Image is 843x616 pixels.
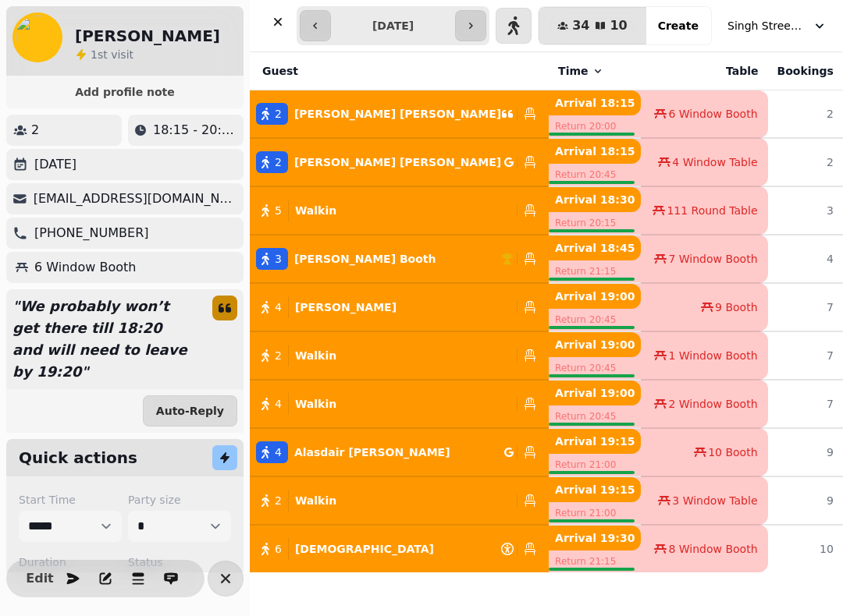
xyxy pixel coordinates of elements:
[295,396,336,412] p: Walkin
[549,429,641,454] p: Arrival 19:15
[143,395,237,427] button: Auto-Reply
[549,332,641,357] p: Arrival 19:00
[24,563,55,594] button: Edit
[294,444,450,460] p: Alasdair [PERSON_NAME]
[295,493,336,508] p: Walkin
[275,348,282,363] span: 2
[768,235,843,283] td: 4
[667,203,757,218] span: 111 Round Table
[558,63,603,79] button: Time
[250,95,549,133] button: 2[PERSON_NAME] [PERSON_NAME]
[718,12,837,40] button: Singh Street Bruntsfield
[549,260,641,282] p: Return 21:15
[34,189,237,208] p: [EMAIL_ADDRESS][DOMAIN_NAME]
[12,82,237,102] button: Add profile note
[658,20,699,31] span: Create
[549,284,641,309] p: Arrival 19:00
[91,47,133,62] p: visit
[275,299,282,315] span: 4
[549,309,641,331] p: Return 20:45
[294,106,501,122] p: [PERSON_NAME] [PERSON_NAME]
[6,289,200,389] p: " We probably won’t get there till 18:20 and will need to leave by 19:20 "
[250,385,549,423] button: 4Walkin
[295,541,434,557] p: [DEMOGRAPHIC_DATA]
[549,526,641,551] p: Arrival 19:30
[549,235,641,260] p: Arrival 18:45
[539,7,646,44] button: 3410
[672,154,757,170] span: 4 Window Table
[250,143,549,181] button: 2[PERSON_NAME] [PERSON_NAME]
[549,381,641,405] p: Arrival 19:00
[768,186,843,235] td: 3
[294,251,436,267] p: [PERSON_NAME] Booth
[768,138,843,186] td: 2
[549,405,641,427] p: Return 20:45
[768,331,843,380] td: 7
[708,444,757,460] span: 10 Booth
[19,447,137,469] h2: Quick actions
[275,106,282,122] span: 2
[12,12,62,62] img: aHR0cHM6Ly93d3cuZ3JhdmF0YXIuY29tL2F2YXRhci85M2JmMmVhZGU5YmZlMmU4OTM1YTNiZWExNDdjZDVhMz9zPTE1MCZkP...
[549,551,641,572] p: Return 21:15
[668,541,757,557] span: 8 Window Booth
[34,258,136,277] p: 6 Window Booth
[275,541,282,557] span: 6
[34,224,149,243] p: [PHONE_NUMBER]
[295,348,336,363] p: Walkin
[549,212,641,234] p: Return 20:15
[646,7,711,44] button: Create
[250,52,549,90] th: Guest
[34,155,76,174] p: [DATE]
[768,380,843,428] td: 7
[668,396,757,412] span: 2 Window Booth
[610,19,627,32] span: 10
[250,192,549,229] button: 5Walkin
[275,396,282,412] span: 4
[549,477,641,502] p: Arrival 19:15
[768,90,843,139] td: 2
[250,289,549,326] button: 4[PERSON_NAME]
[25,87,225,97] span: Add profile note
[275,203,282,218] span: 5
[250,337,549,374] button: 2Walkin
[558,63,588,79] span: Time
[549,357,641,379] p: Return 20:45
[156,405,224,416] span: Auto-Reply
[275,493,282,508] span: 2
[768,52,843,90] th: Bookings
[549,454,641,476] p: Return 21:00
[768,476,843,525] td: 9
[715,299,757,315] span: 9 Booth
[275,154,282,170] span: 2
[668,106,757,122] span: 6 Window Booth
[91,48,98,61] span: 1
[672,493,757,508] span: 3 Window Table
[250,530,549,568] button: 6[DEMOGRAPHIC_DATA]
[549,502,641,524] p: Return 21:00
[549,90,641,115] p: Arrival 18:15
[668,251,757,267] span: 7 Window Booth
[275,444,282,460] span: 4
[31,121,39,140] p: 2
[275,251,282,267] span: 3
[768,525,843,572] td: 10
[19,492,122,508] label: Start Time
[128,554,231,570] label: Status
[75,25,220,47] h2: [PERSON_NAME]
[295,203,336,218] p: Walkin
[30,572,49,585] span: Edit
[250,482,549,519] button: 2Walkin
[250,240,549,278] button: 3[PERSON_NAME] Booth
[768,428,843,476] td: 9
[549,115,641,137] p: Return 20:00
[294,154,501,170] p: [PERSON_NAME] [PERSON_NAME]
[19,554,122,570] label: Duration
[128,492,231,508] label: Party size
[549,187,641,212] p: Arrival 18:30
[549,164,641,186] p: Return 20:45
[295,299,397,315] p: [PERSON_NAME]
[668,348,757,363] span: 1 Window Booth
[250,434,549,471] button: 4Alasdair [PERSON_NAME]
[727,18,806,34] span: Singh Street Bruntsfield
[98,48,111,61] span: st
